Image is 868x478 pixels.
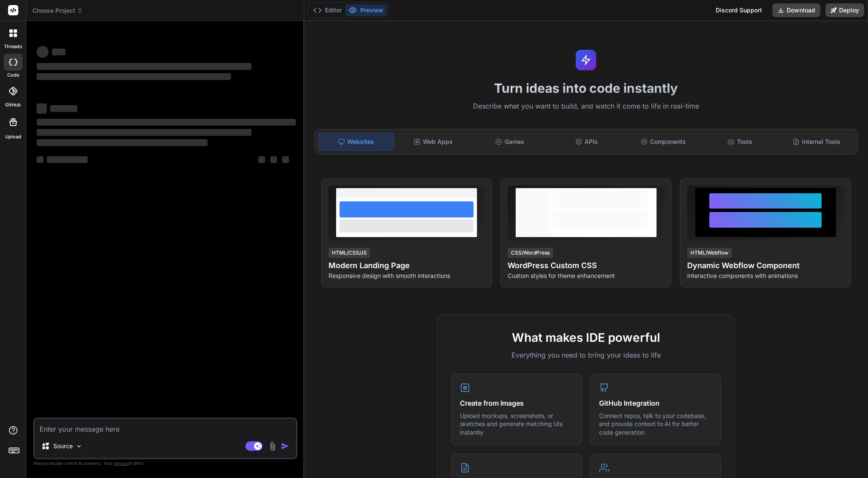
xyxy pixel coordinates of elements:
[460,398,573,408] h4: Create from Images
[32,6,83,15] span: Choose Project
[282,156,289,163] span: ‌
[508,260,664,272] h4: WordPress Custom CSS
[310,4,345,16] button: Editor
[37,156,43,163] span: ‌
[328,248,370,258] div: HTML/CSS/JS
[52,49,66,55] span: ‌
[396,133,471,151] div: Web Apps
[37,63,251,70] span: ‌
[75,443,83,450] img: Pick Models
[37,73,231,80] span: ‌
[711,3,767,17] div: Discord Support
[328,272,485,280] p: Responsive design with smooth interactions
[345,4,387,16] button: Preview
[328,260,485,272] h4: Modern Landing Page
[5,101,21,109] label: GitHub
[7,72,19,79] label: code
[508,248,553,258] div: CSS/WordPress
[451,350,721,360] p: Everything you need to bring your ideas to life
[5,133,21,140] label: Upload
[702,133,777,151] div: Tools
[472,133,547,151] div: Games
[37,139,208,146] span: ‌
[625,133,700,151] div: Components
[37,46,49,58] span: ‌
[687,248,732,258] div: HTML/Webflow
[50,105,77,112] span: ‌
[825,3,864,17] button: Deploy
[549,133,624,151] div: APIs
[37,119,296,126] span: ‌
[772,3,820,17] button: Download
[318,133,394,151] div: Websites
[281,442,289,450] img: icon
[47,156,88,163] span: ‌
[687,272,844,280] p: Interactive components with animations
[451,329,721,346] h2: What makes IDE powerful
[309,80,863,96] h1: Turn ideas into code instantly
[258,156,265,163] span: ‌
[33,459,297,467] p: Always double-check its answers. Your in Bind
[270,156,277,163] span: ‌
[779,133,854,151] div: Internal Tools
[37,129,251,136] span: ‌
[599,398,712,408] h4: GitHub Integration
[37,103,47,114] span: ‌
[268,441,277,451] img: attachment
[53,442,73,450] p: Source
[508,272,664,280] p: Custom styles for theme enhancement
[599,412,712,437] p: Connect repos, talk to your codebase, and provide context to AI for better code generation
[114,461,129,466] span: privacy
[4,43,22,50] label: threads
[460,412,573,437] p: Upload mockups, screenshots, or sketches and generate matching UIs instantly
[309,101,863,112] p: Describe what you want to build, and watch it come to life in real-time
[687,260,844,272] h4: Dynamic Webflow Component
